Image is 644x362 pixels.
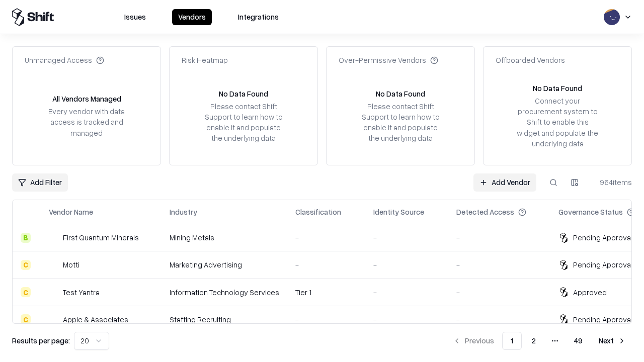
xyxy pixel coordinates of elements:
button: Issues [118,9,152,25]
div: - [295,314,357,325]
div: No Data Found [219,88,268,99]
div: - [373,259,440,270]
div: 964 items [592,177,632,188]
div: Risk Heatmap [182,55,228,65]
div: Apple & Associates [63,314,128,325]
div: Offboarded Vendors [496,55,565,65]
div: First Quantum Minerals [63,232,139,243]
p: Results per page: [12,335,70,346]
div: - [456,314,542,325]
button: Integrations [232,9,285,25]
div: - [295,259,357,270]
img: Apple & Associates [49,314,59,324]
button: Add Filter [12,173,68,192]
div: Pending Approval [573,232,632,243]
div: - [456,232,542,243]
div: Approved [573,287,607,298]
div: Pending Approval [573,259,632,270]
div: Over-Permissive Vendors [339,55,438,65]
img: First Quantum Minerals [49,233,59,243]
div: Vendor Name [49,207,93,217]
img: Motti [49,260,59,270]
div: Marketing Advertising [170,259,279,270]
div: No Data Found [533,83,582,94]
div: Staffing Recruiting [170,314,279,325]
button: Vendors [172,9,212,25]
div: - [373,314,440,325]
div: Please contact Shift Support to learn how to enable it and populate the underlying data [359,101,442,144]
div: All Vendors Managed [52,94,121,104]
div: Governance Status [558,207,623,217]
button: 2 [524,332,544,350]
div: Test Yantra [63,287,100,298]
div: Industry [170,207,197,217]
div: Mining Metals [170,232,279,243]
div: Classification [295,207,341,217]
div: - [373,287,440,298]
div: Every vendor with data access is tracked and managed [45,106,128,138]
div: - [373,232,440,243]
div: B [21,233,31,243]
div: C [21,287,31,297]
div: Unmanaged Access [25,55,104,65]
div: - [456,259,542,270]
div: Pending Approval [573,314,632,325]
div: Please contact Shift Support to learn how to enable it and populate the underlying data [202,101,285,144]
div: Connect your procurement system to Shift to enable this widget and populate the underlying data [516,96,599,149]
button: 1 [502,332,522,350]
a: Add Vendor [473,173,536,192]
div: - [456,287,542,298]
nav: pagination [447,332,632,350]
div: Identity Source [373,207,424,217]
div: - [295,232,357,243]
div: Tier 1 [295,287,357,298]
div: Motti [63,259,79,270]
div: No Data Found [376,88,425,99]
div: Information Technology Services [170,287,279,298]
div: Detected Access [456,207,514,217]
img: Test Yantra [49,287,59,297]
button: 49 [566,332,591,350]
div: C [21,260,31,270]
div: C [21,314,31,324]
button: Next [593,332,632,350]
